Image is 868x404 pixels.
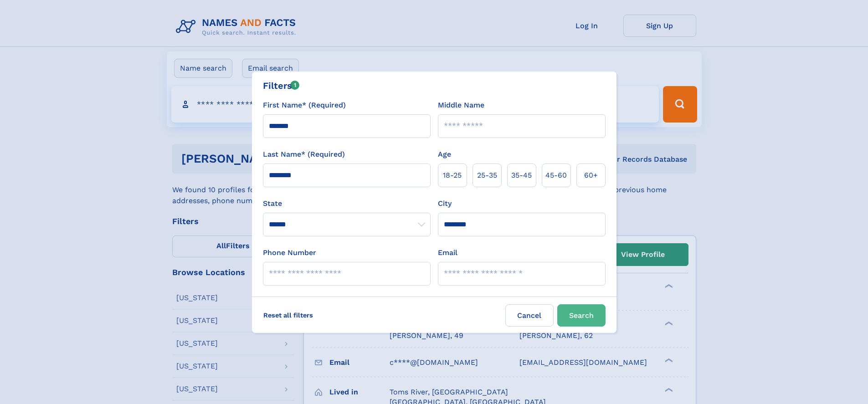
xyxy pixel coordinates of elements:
button: Search [557,304,606,327]
span: 35‑45 [511,170,532,181]
span: 25‑35 [477,170,497,181]
label: Cancel [505,304,554,327]
label: Phone Number [263,247,316,258]
label: First Name* (Required) [263,100,346,111]
label: Reset all filters [257,304,319,326]
span: 18‑25 [443,170,462,181]
label: Last Name* (Required) [263,149,345,160]
span: 45‑60 [545,170,567,181]
span: 60+ [584,170,598,181]
div: Filters [263,79,300,92]
label: City [438,198,452,209]
label: Email [438,247,457,258]
label: Age [438,149,451,160]
label: State [263,198,431,209]
label: Middle Name [438,100,484,111]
